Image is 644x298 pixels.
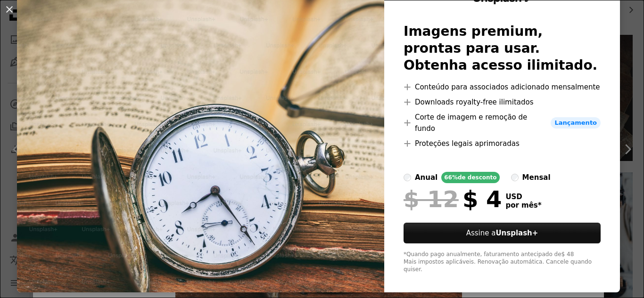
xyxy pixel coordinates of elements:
input: mensal [511,174,519,181]
div: *Quando pago anualmente, faturamento antecipado de $ 48 Mais impostos aplicáveis. Renovação autom... [404,251,601,274]
div: anual [415,172,438,183]
h2: Imagens premium, prontas para usar. Obtenha acesso ilimitado. [404,23,601,74]
span: USD [505,193,541,201]
input: anual66%de desconto [404,174,411,181]
button: Assine aUnsplash+ [404,223,601,243]
div: mensal [522,172,551,183]
li: Downloads royalty-free ilimitados [404,97,601,108]
span: por mês * [505,201,541,209]
span: $ 12 [404,187,459,211]
li: Proteções legais aprimoradas [404,138,601,149]
li: Conteúdo para associados adicionado mensalmente [404,81,601,93]
span: Lançamento [551,117,601,129]
div: 66% de desconto [441,172,499,183]
strong: Unsplash+ [495,229,538,237]
li: Corte de imagem e remoção de fundo [404,112,601,134]
div: $ 4 [404,187,502,211]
